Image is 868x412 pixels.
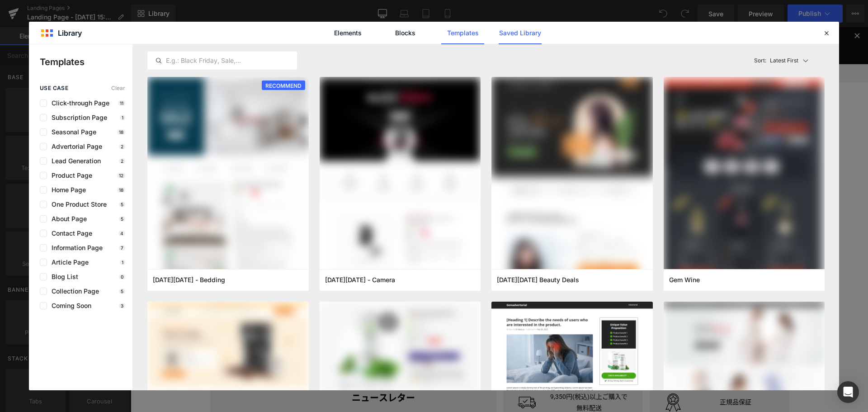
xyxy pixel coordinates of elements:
span: Advertorial Page [47,143,102,150]
p: 2 [119,144,125,149]
p: 18 [117,129,125,135]
span: One Product Store [47,201,107,208]
span: Article Page [47,259,89,266]
img: bb39deda-7990-40f7-8e83-51ac06fbe917.png [491,77,653,294]
p: 12 [117,173,125,178]
span: Collection Page [47,288,99,295]
p: 4 [118,231,125,236]
a: Blocks [384,22,427,44]
span: About Page [47,215,87,223]
p: 1 [120,260,125,265]
img: Icon_Search.svg [629,64,639,74]
span: RECOMMEND [262,81,305,91]
span: Subscription Page [47,114,107,121]
img: Icon_Quality.svg [533,366,552,384]
a: ギフトガイド [331,62,369,78]
p: 1 [120,115,125,120]
span: Sort: [754,57,766,64]
p: 2 [119,158,125,164]
span: Product Page [47,172,92,179]
img: Icon_Email.svg [160,44,165,48]
span: Coming Soon [47,302,91,309]
div: Open Intercom Messenger [837,381,859,403]
span: お問い合わせ [171,42,203,51]
img: Icon_ShoppingGuide.svg [85,42,93,50]
span: こちらから [399,20,426,26]
h4: ニュースレター [155,363,351,379]
p: 5 [119,216,125,222]
span: Black Friday Beauty Deals [497,276,579,284]
p: 0 [119,274,125,279]
a: ブランドから探す [163,62,213,78]
a: お問い合わせ [155,42,203,51]
span: Clear [111,85,125,91]
a: Saved Library [499,22,542,44]
a: Elements [326,22,369,44]
span: Seasonal Page [47,128,96,136]
p: Start building your page [112,164,626,175]
img: Icon_Shipping.svg [387,366,405,384]
a: ホーム [80,85,96,92]
a: ショッピングガイド [80,42,147,51]
span: Cyber Monday - Bedding [153,276,225,284]
p: 5 [119,202,125,207]
p: 9,350円(税込)以上ご購入で無料配送 [420,364,497,386]
a: LINE公式アカウントの友だち追加はこちらから [311,20,426,26]
img: ラトリエ デ パルファム 公式オンラインストア [80,64,152,75]
span: ログイン [577,42,599,51]
input: E.g.: Black Friday, Sale,... [148,55,297,66]
a: Explore Template [328,274,410,292]
input: 検索 [552,61,643,79]
p: 正規品保証 [566,369,644,381]
a: 限定品/キット・コフレ [224,62,290,78]
span: ショッピングガイド [99,42,147,51]
span: Information Page [47,244,103,251]
img: Icon_Heart_Empty.svg [615,43,620,49]
a: 新製品 [301,62,320,78]
a: Templates [441,22,484,44]
span: Gem Wine [669,276,700,284]
p: Latest First [770,57,798,65]
span: use case [40,85,68,91]
a: ショップリスト [484,62,528,78]
span: ラトリエ デ パルファム 公式オンラインストア [100,85,213,92]
p: 7 [119,245,125,251]
button: Latest FirstSort:Latest First [750,52,825,70]
nav: breadcrumbs [80,84,213,94]
p: 11 [118,100,125,106]
span: Contact Page [47,230,92,237]
span: Black Friday - Camera [325,276,395,284]
a: カテゴリーから探す [416,62,473,78]
p: or Drag & Drop elements from left sidebar [112,299,626,306]
p: Templates [40,55,132,69]
p: 18 [117,187,125,193]
img: Icon_User.svg [566,42,571,51]
span: Lead Generation [47,157,101,165]
span: › [97,85,99,92]
p: [全製品対象] ご購入で選べるサンプル2点プレゼント！ [9,9,728,19]
a: 最新情報 [380,62,405,78]
img: 415fe324-69a9-4270-94dc-8478512c9daa.png [664,77,825,294]
img: Icon_Cart.svg [648,65,658,75]
p: 5 [119,289,125,294]
span: お気に入り [626,42,653,51]
a: ログイン [561,42,599,51]
p: 3 [119,303,125,308]
span: Click-through Page [47,99,109,107]
span: Home Page [47,186,86,194]
span: Blog List [47,273,78,280]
